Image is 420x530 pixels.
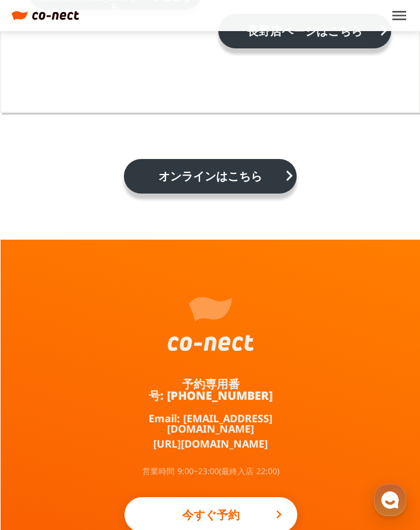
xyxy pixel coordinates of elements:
a: Email: [EMAIL_ADDRESS][DOMAIN_NAME] [124,413,297,434]
p: 営業時間 9:00~23:00(最終入店 22:00) [142,467,279,475]
button: menu [390,6,408,25]
a: 設定 [149,365,221,394]
span: 設定 [178,383,192,392]
a: チャット [76,365,149,394]
a: [URL][DOMAIN_NAME] [153,438,268,449]
i: keyboard_arrow_right [282,166,297,185]
a: ホーム [3,365,76,394]
p: オンラインはこちら [135,171,285,182]
a: 予約専用番号: [PHONE_NUMBER] [124,378,297,402]
p: 長野店ページはこちら [230,25,380,37]
p: 今すぐ予約 [147,502,274,528]
i: keyboard_arrow_right [376,21,391,40]
a: 長野店ページはこちらkeyboard_arrow_right [218,14,391,48]
i: keyboard_arrow_right [272,508,286,521]
a: オンラインはこちらkeyboard_arrow_right [124,159,297,194]
span: チャット [99,383,126,392]
span: ホーム [29,383,50,392]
